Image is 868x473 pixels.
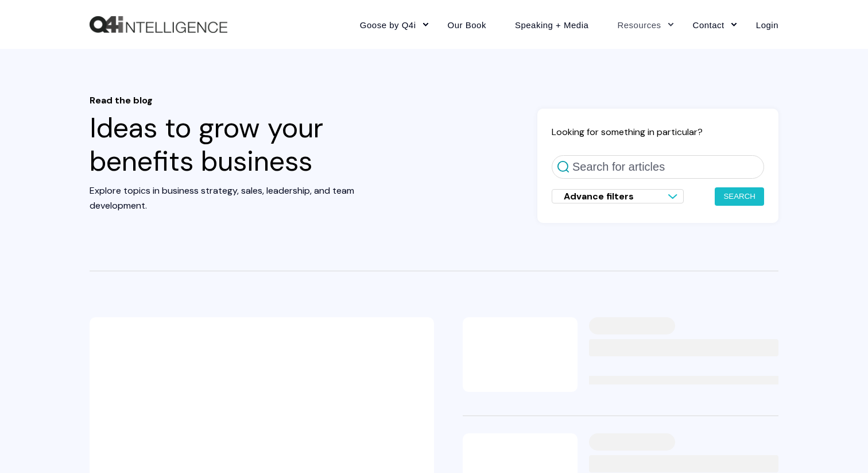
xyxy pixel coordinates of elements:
span: Explore topics in business strategy, sales, leadership, and team development. [90,184,354,211]
h2: Looking for something in particular? [552,126,764,138]
span: Read the blog [90,95,405,106]
a: Back to Home [90,16,227,33]
button: Search [715,187,764,206]
img: Q4intelligence, LLC logo [90,16,227,33]
span: Advance filters [564,190,634,202]
h1: Ideas to grow your benefits business [90,95,405,178]
input: Search for articles [552,155,764,179]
